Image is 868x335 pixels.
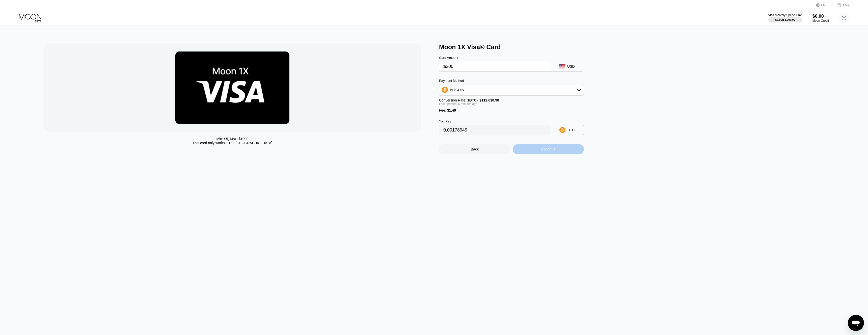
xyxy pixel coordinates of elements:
div: FAQ [831,3,849,8]
div: EN [821,3,826,7]
div: This card only works in The [GEOGRAPHIC_DATA] [193,141,272,145]
div: Continue [513,144,584,154]
div: Visa Monthly Spend Limit$0.00/$4,000.00 [768,13,802,22]
div: Last updated: 6 minutes ago [439,102,584,106]
div: Fee : [439,108,584,112]
div: Card Amount [439,56,550,60]
div: USD [567,64,575,68]
div: BITCOIN [439,85,584,95]
div: You Pay [439,119,550,123]
div: EN [816,3,831,8]
input: $0.00 [443,61,546,71]
div: Moon Credit [812,19,829,22]
div: $0.00 / $4,000.00 [775,18,795,21]
span: 1 BTC ≈ $112,618.98 [467,98,499,102]
div: Moon 1X Visa® Card [439,43,830,51]
div: Min: $ 5 , Max: $ 1000 [216,137,249,141]
div: $0.00 [812,14,829,19]
div: Payment Method [439,79,584,83]
div: Back [471,147,479,151]
div: $0.00Moon Credit [812,14,829,22]
iframe: Button to launch messaging window [848,315,864,331]
span: $1.49 [447,108,456,112]
div: BITCOIN [450,88,464,92]
div: BTC [567,128,575,132]
div: Visa Monthly Spend Limit [768,13,802,17]
div: Conversion Rate: [439,98,584,102]
div: Continue [541,147,555,151]
div: FAQ [843,3,849,7]
div: Back [439,144,510,154]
